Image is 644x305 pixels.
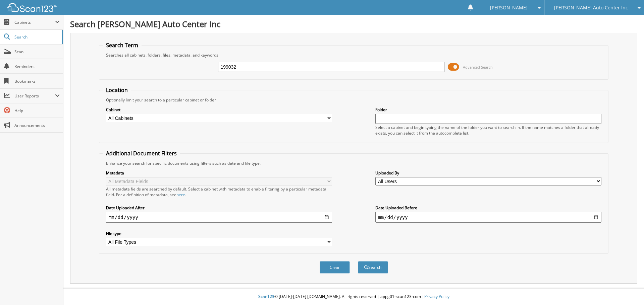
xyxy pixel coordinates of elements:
[106,186,332,198] div: All metadata fields are searched by default. Select a cabinet with metadata to enable filtering b...
[14,123,60,128] span: Announcements
[14,93,55,99] span: User Reports
[463,65,493,70] span: Advanced Search
[375,170,601,176] label: Uploaded By
[14,49,60,55] span: Scan
[14,78,60,84] span: Bookmarks
[14,34,59,40] span: Search
[610,273,644,305] iframe: Chat Widget
[490,6,528,10] span: [PERSON_NAME]
[14,108,60,113] span: Help
[103,160,605,166] div: Enhance your search for specific documents using filters such as date and file type.
[106,205,332,211] label: Date Uploaded After
[375,125,601,136] div: Select a cabinet and begin typing the name of the folder you want to search in. If the name match...
[103,42,142,49] legend: Search Term
[358,261,388,274] button: Search
[554,6,628,10] span: [PERSON_NAME] Auto Center Inc
[103,86,131,94] legend: Location
[106,212,332,223] input: start
[375,205,601,211] label: Date Uploaded Before
[375,107,601,112] label: Folder
[70,18,637,29] h1: Search [PERSON_NAME] Auto Center Inc
[7,3,57,12] img: scan123-logo-white.svg
[14,64,60,69] span: Reminders
[103,97,605,103] div: Optionally limit your search to a particular cabinet or folder
[258,294,274,299] span: Scan123
[424,294,449,299] a: Privacy Policy
[106,231,332,236] label: File type
[63,289,644,305] div: © [DATE]-[DATE] [DOMAIN_NAME]. All rights reserved | appg01-scan123-com |
[14,19,55,25] span: Cabinets
[176,192,185,198] a: here
[103,52,605,58] div: Searches all cabinets, folders, files, metadata, and keywords
[106,107,332,112] label: Cabinet
[320,261,350,274] button: Clear
[375,212,601,223] input: end
[106,170,332,176] label: Metadata
[103,150,180,157] legend: Additional Document Filters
